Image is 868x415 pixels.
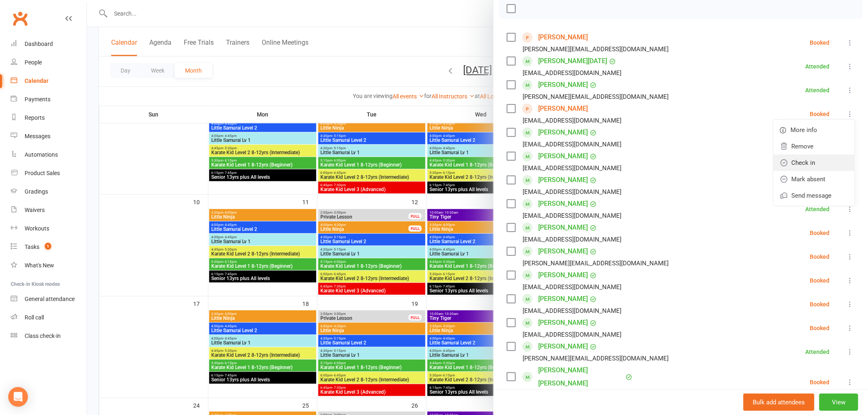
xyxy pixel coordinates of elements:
a: Automations [11,146,87,164]
a: [PERSON_NAME] [538,269,588,282]
div: [PERSON_NAME][EMAIL_ADDRESS][DOMAIN_NAME] [523,91,669,102]
div: Booked [810,379,829,385]
div: Product Sales [25,170,60,176]
a: [PERSON_NAME] [538,292,588,306]
div: [EMAIL_ADDRESS][DOMAIN_NAME] [523,139,621,150]
div: Workouts [25,225,49,232]
div: Tasks [25,244,39,250]
button: View [819,394,858,411]
div: Dashboard [25,41,53,47]
div: People [25,59,42,66]
div: Calendar [25,78,48,84]
a: [PERSON_NAME] [538,316,588,329]
a: Waivers [11,201,87,219]
span: 1 [45,243,51,250]
div: Open Intercom Messenger [8,387,28,407]
a: Remove [773,138,854,155]
a: [PERSON_NAME] [538,340,588,353]
div: [EMAIL_ADDRESS][DOMAIN_NAME] [523,234,621,245]
div: Attended [805,349,829,355]
div: [EMAIL_ADDRESS][DOMAIN_NAME] [523,187,621,197]
a: [PERSON_NAME][DATE] [538,55,607,68]
div: Attended [805,64,829,69]
a: [PERSON_NAME] [538,245,588,258]
a: [PERSON_NAME] [538,173,588,187]
div: [EMAIL_ADDRESS][DOMAIN_NAME] [523,210,621,221]
div: What's New [25,262,54,269]
a: Workouts [11,219,87,238]
div: [EMAIL_ADDRESS][DOMAIN_NAME] [523,306,621,316]
div: Class check-in [25,333,61,339]
div: [EMAIL_ADDRESS][DOMAIN_NAME] [523,282,621,292]
a: Calendar [11,72,87,90]
div: [PERSON_NAME][EMAIL_ADDRESS][DOMAIN_NAME] [523,258,669,269]
span: More info [790,125,817,135]
div: [PERSON_NAME][EMAIL_ADDRESS][DOMAIN_NAME] [523,353,669,364]
a: What's New [11,256,87,275]
div: Attended [805,206,829,212]
div: Waivers [25,207,45,213]
a: Mark absent [773,171,854,187]
a: Payments [11,90,87,109]
div: Automations [25,151,58,158]
div: [EMAIL_ADDRESS][DOMAIN_NAME] [523,115,621,126]
div: Payments [25,96,50,103]
a: Product Sales [11,164,87,182]
a: Dashboard [11,35,87,53]
div: Booked [810,278,829,283]
a: Clubworx [10,8,30,29]
a: [PERSON_NAME] [538,221,588,234]
div: Booked [810,254,829,260]
div: Attended [805,87,829,93]
div: Booked [810,40,829,46]
a: [PERSON_NAME] [538,197,588,210]
a: Send message [773,187,854,204]
div: Reports [25,114,45,121]
a: [PERSON_NAME] [538,126,588,139]
div: Booked [810,301,829,307]
a: [PERSON_NAME] [538,78,588,91]
a: Check in [773,155,854,171]
div: Booked [810,111,829,117]
a: [PERSON_NAME] [538,102,588,115]
a: [PERSON_NAME] [538,150,588,163]
a: [PERSON_NAME] [538,31,588,44]
a: Gradings [11,182,87,201]
a: Tasks 1 [11,238,87,256]
div: Booked [810,230,829,236]
button: Bulk add attendees [743,394,814,411]
div: Messages [25,133,50,139]
div: [EMAIL_ADDRESS][DOMAIN_NAME] [523,68,621,78]
div: [EMAIL_ADDRESS][DOMAIN_NAME] [523,329,621,340]
a: General attendance kiosk mode [11,290,87,308]
div: General attendance [25,296,75,302]
a: People [11,53,87,72]
div: Roll call [25,314,44,321]
div: [PERSON_NAME][EMAIL_ADDRESS][DOMAIN_NAME] [523,44,669,55]
a: Reports [11,109,87,127]
a: More info [773,122,854,138]
a: [PERSON_NAME] [PERSON_NAME] [538,364,624,390]
a: Messages [11,127,87,146]
a: Class kiosk mode [11,327,87,345]
a: Roll call [11,308,87,327]
div: Booked [810,325,829,331]
div: [EMAIL_ADDRESS][DOMAIN_NAME] [523,163,621,173]
div: Gradings [25,188,48,195]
